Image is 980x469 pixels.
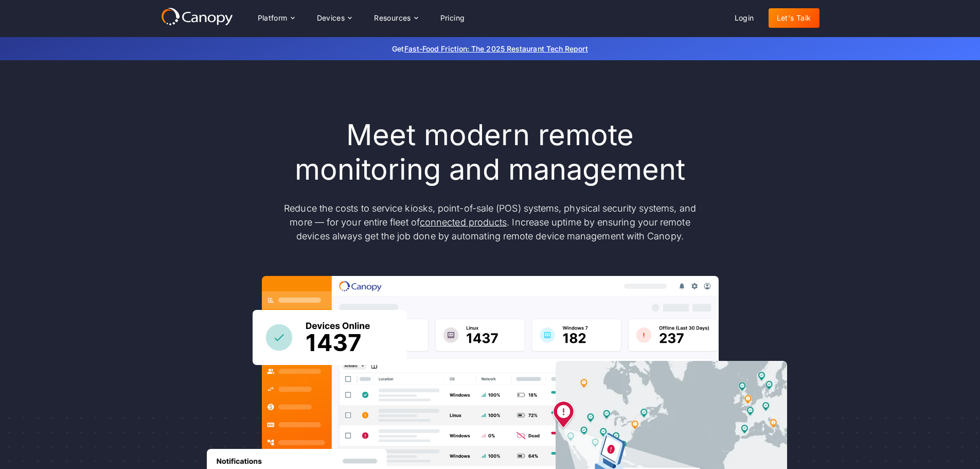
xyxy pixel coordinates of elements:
[258,14,288,22] div: Platform
[404,44,588,53] a: Fast-Food Friction: The 2025 Restaurant Tech Report
[769,8,819,28] a: Let's Talk
[726,8,762,28] a: Login
[253,310,407,365] img: Canopy sees how many devices are online
[366,8,425,28] div: Resources
[250,8,302,28] div: Platform
[274,118,706,187] h1: Meet modern remote monitoring and management
[374,14,411,22] div: Resources
[317,14,345,22] div: Devices
[238,43,742,54] p: Get
[420,217,507,228] a: connected products
[274,201,706,243] p: Reduce the costs to service kiosks, point-of-sale (POS) systems, physical security systems, and m...
[309,8,360,28] div: Devices
[432,8,473,28] a: Pricing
